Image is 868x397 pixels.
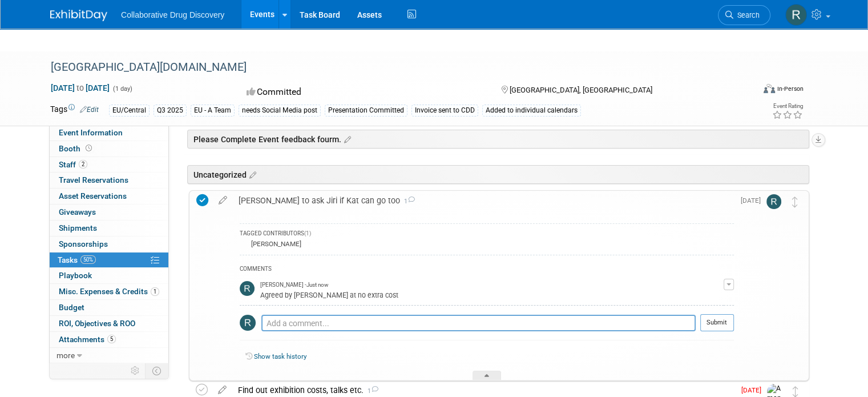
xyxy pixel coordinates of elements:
a: Giveaways [50,204,168,220]
span: [DATE] [DATE] [50,83,110,93]
a: Travel Reservations [50,173,168,188]
span: (1 day) [112,85,132,93]
i: Move task [792,197,798,207]
span: Attachments [59,335,116,344]
div: TAGGED CONTRIBUTORS [240,230,734,239]
a: Playbook [50,268,168,283]
div: EU/Central [109,105,150,117]
a: Shipments [50,220,168,236]
span: Travel Reservations [59,175,128,185]
span: 50% [80,255,96,264]
span: Giveaways [59,207,96,216]
div: [PERSON_NAME] to ask Jiri if Kat can go too [233,191,734,210]
a: Booth [50,141,168,157]
span: Misc. Expenses & Credits [59,287,159,296]
span: [GEOGRAPHIC_DATA], [GEOGRAPHIC_DATA] [510,86,652,94]
div: [GEOGRAPHIC_DATA][DOMAIN_NAME] [47,57,740,78]
img: Renate Baker [240,281,255,296]
div: Committed [243,82,483,102]
a: Search [718,5,770,25]
div: Added to individual calendars [482,105,581,117]
div: [PERSON_NAME] [248,240,301,248]
a: Attachments5 [50,332,168,347]
img: Format-Inperson.png [764,84,775,93]
span: 1 [364,387,378,395]
span: Collaborative Drug Discovery [121,10,224,19]
button: Submit [700,314,734,331]
a: Edit sections [341,133,351,145]
span: 1 [400,198,415,205]
span: to [75,83,86,93]
a: edit [213,195,233,206]
img: ExhibitDay [50,10,107,21]
a: Asset Reservations [50,189,168,204]
div: Agreed by [PERSON_NAME] at no extra cost [260,289,724,300]
span: 1 [151,287,159,296]
span: Booth not reserved yet [83,144,94,153]
img: Renate Baker [240,315,256,331]
span: Booth [59,144,94,153]
div: Q3 2025 [154,105,187,117]
span: Sponsorships [59,239,108,248]
span: Staff [59,160,87,169]
span: 2 [79,160,87,169]
i: Move task [793,386,798,397]
div: Event Rating [772,103,803,109]
a: ROI, Objectives & ROO [50,316,168,331]
span: Search [733,11,760,19]
a: Edit [80,106,99,114]
div: Event Format [692,82,804,99]
span: Playbook [59,271,92,280]
div: COMMENTS [240,264,734,276]
span: [DATE] [741,386,767,394]
div: Uncategorized [187,165,809,184]
a: edit [212,385,232,395]
span: more [56,351,75,360]
a: more [50,348,168,363]
span: ROI, Objectives & ROO [59,319,135,328]
div: In-Person [777,85,804,93]
a: Show task history [254,352,306,360]
img: Renate Baker [785,4,807,26]
a: Misc. Expenses & Credits1 [50,284,168,299]
div: needs Social Media post [239,105,321,117]
span: Tasks [58,255,96,264]
a: Budget [50,300,168,315]
span: Event Information [59,128,123,137]
div: Please Complete Event feedback fourm. [187,130,809,149]
div: Invoice sent to CDD [411,105,478,117]
a: Sponsorships [50,236,168,252]
div: Presentation Committed [325,105,407,117]
img: Renate Baker [766,194,781,209]
span: Budget [59,303,84,312]
span: [PERSON_NAME] - Just now [260,281,328,289]
a: Event Information [50,125,168,141]
td: Toggle Event Tabs [146,363,169,378]
span: [DATE] [741,197,766,204]
span: 5 [107,335,116,343]
a: Edit sections [247,169,256,180]
td: Personalize Event Tab Strip [126,363,146,378]
a: Staff2 [50,157,168,173]
td: Tags [50,103,99,117]
div: EU - A Team [191,105,235,117]
span: (1) [304,230,311,236]
a: Tasks50% [50,252,168,268]
span: Asset Reservations [59,191,127,200]
span: Shipments [59,223,97,232]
